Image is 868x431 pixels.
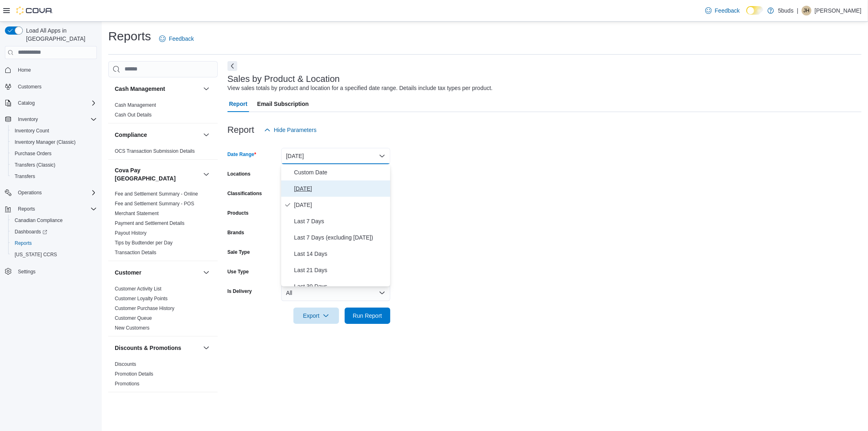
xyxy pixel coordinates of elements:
[11,149,97,158] span: Purchase Orders
[274,126,317,134] span: Hide Parameters
[11,227,97,237] span: Dashboards
[294,249,387,259] span: Last 14 Days
[2,97,100,109] button: Catalog
[115,380,140,387] span: Promotions
[115,400,200,408] button: Finance
[8,237,100,249] button: Reports
[804,6,810,15] span: JH
[11,137,97,147] span: Inventory Manager (Classic)
[261,122,320,138] button: Hide Parameters
[15,114,41,124] button: Inventory
[11,149,55,158] a: Purchase Orders
[108,28,151,44] h1: Reports
[15,240,32,246] span: Reports
[11,126,97,136] span: Inventory Count
[115,220,184,226] span: Payment and Settlement Details
[115,344,181,352] h3: Discounts & Promotions
[227,229,244,236] label: Brands
[115,112,152,118] span: Cash Out Details
[115,400,136,408] h3: Finance
[294,265,387,275] span: Last 21 Days
[115,325,149,331] a: New Customers
[11,126,52,136] a: Inventory Count
[115,166,200,183] button: Cova Pay [GEOGRAPHIC_DATA]
[18,189,42,196] span: Operations
[115,305,175,312] span: Customer Purchase History
[227,151,256,158] label: Date Range
[18,116,38,123] span: Inventory
[115,230,146,236] a: Payout History
[8,148,100,159] button: Purchase Orders
[115,249,156,256] span: Transaction Details
[15,266,97,276] span: Settings
[778,6,794,15] p: 5buds
[115,240,173,246] span: Tips by Budtender per Day
[115,286,162,292] span: Customer Activity List
[15,98,97,108] span: Catalog
[11,172,38,181] a: Transfers
[15,204,97,214] span: Reports
[8,215,100,226] button: Canadian Compliance
[115,325,149,331] span: New Customers
[16,7,53,15] img: Cova
[702,2,743,19] a: Feedback
[281,285,390,301] button: All
[115,112,152,118] a: Cash Out Details
[294,184,387,194] span: [DATE]
[115,371,153,377] a: Promotion Details
[11,215,66,225] a: Canadian Compliance
[115,361,136,367] a: Discounts
[227,61,237,71] button: Next
[15,204,38,214] button: Reports
[2,114,100,125] button: Inventory
[227,268,249,275] label: Use Type
[201,130,211,140] button: Compliance
[15,267,39,277] a: Settings
[15,173,35,180] span: Transfers
[281,148,390,164] button: [DATE]
[2,64,100,76] button: Home
[11,238,97,248] span: Reports
[15,139,76,145] span: Inventory Manager (Classic)
[115,361,136,367] span: Discounts
[15,150,52,157] span: Purchase Orders
[115,296,168,301] a: Customer Loyalty Points
[5,61,97,299] nav: Complex example
[2,81,100,92] button: Customers
[115,85,165,93] h3: Cash Management
[115,131,147,139] h3: Compliance
[115,268,200,277] button: Customer
[115,295,168,302] span: Customer Loyalty Points
[115,131,200,139] button: Compliance
[11,172,97,181] span: Transfers
[281,164,390,286] div: Select listbox
[15,82,45,92] a: Customers
[115,200,194,207] span: Fee and Settlement Summary - POS
[15,98,38,108] button: Catalog
[18,206,35,212] span: Reports
[8,171,100,182] button: Transfers
[115,191,198,197] a: Fee and Settlement Summary - Online
[15,128,49,134] span: Inventory Count
[15,162,55,168] span: Transfers (Classic)
[23,26,97,43] span: Load All Apps in [GEOGRAPHIC_DATA]
[18,268,35,275] span: Settings
[115,230,146,236] span: Payout History
[115,85,200,93] button: Cash Management
[115,315,152,321] a: Customer Queue
[15,188,45,198] button: Operations
[227,288,252,295] label: Is Delivery
[715,7,740,15] span: Feedback
[15,65,97,75] span: Home
[229,96,247,112] span: Report
[115,210,159,217] span: Merchant Statement
[18,84,42,90] span: Customers
[15,251,57,258] span: [US_STATE] CCRS
[227,190,262,197] label: Classifications
[294,216,387,226] span: Last 7 Days
[18,67,31,73] span: Home
[15,229,47,235] span: Dashboards
[8,136,100,148] button: Inventory Manager (Classic)
[11,250,97,259] span: Washington CCRS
